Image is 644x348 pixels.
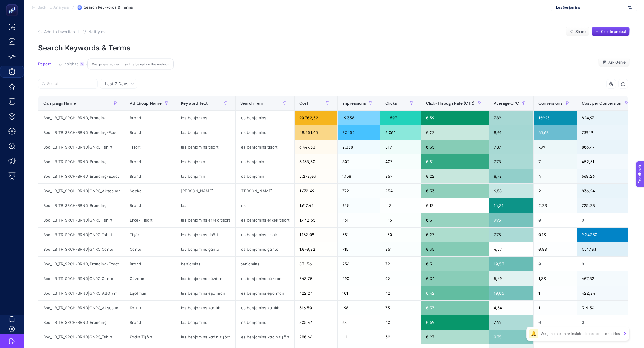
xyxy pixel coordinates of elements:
[577,257,636,271] div: 0
[380,286,421,300] div: 42
[534,228,577,242] div: 0,13
[534,301,577,315] div: 1
[489,169,533,183] div: 8,78
[489,140,533,154] div: 7,87
[299,101,309,106] span: Cost
[534,213,577,227] div: 0
[421,242,489,256] div: 0,35
[236,301,294,315] div: les benjamins kartlık
[582,101,621,106] span: Cost per Conversion
[295,111,337,125] div: 90.702,52
[125,330,176,344] div: Kadın Tişört
[295,198,337,213] div: 1.617,45
[566,27,589,36] button: Share
[236,154,294,169] div: les benjamin
[534,154,577,169] div: 7
[176,330,235,344] div: les benjamins kadın tişört
[577,198,636,213] div: 725,28
[38,286,125,300] div: Boo_LB_TR_SRCH-BRND|GNRC_AltGiyim
[125,169,176,183] div: Brand
[421,169,489,183] div: 0,22
[338,286,380,300] div: 101
[541,331,620,336] p: We generated new insights based on the metrics
[534,257,577,271] div: 0
[38,169,125,183] div: Boo_LB_TR_SRCH-BRND_Branding-Exact
[87,59,174,70] div: We generated new insights based on the metrics
[421,315,489,330] div: 0,59
[489,271,533,286] div: 5,49
[577,140,636,154] div: 806,47
[338,198,380,213] div: 969
[295,257,337,271] div: 831,56
[125,228,176,242] div: Tişört
[38,125,125,140] div: Boo_LB_TR_SRCH-BRND_Branding-Exact
[421,198,489,213] div: 0,12
[38,111,125,125] div: Boo_LB_TR_SRCH-BRND_Branding
[421,154,489,169] div: 0,51
[534,169,577,183] div: 4
[421,125,489,140] div: 0,22
[380,125,421,140] div: 6.064
[338,228,380,242] div: 551
[84,5,133,10] span: Search Keywords & Terms
[489,257,533,271] div: 10,53
[338,257,380,271] div: 254
[421,213,489,227] div: 0,31
[608,60,626,65] span: Ask Genie
[380,184,421,198] div: 254
[38,44,630,52] p: Search Keywords & Terms
[125,111,176,125] div: Brand
[338,125,380,140] div: 27.452
[176,140,235,154] div: les benjamins tişört
[236,286,294,300] div: les benjamins eşofman
[295,286,337,300] div: 422,24
[38,29,75,34] button: Add to favorites
[176,198,235,213] div: les
[236,242,294,256] div: les benjamins çanta
[421,111,489,125] div: 0,59
[236,169,294,183] div: les benjamin
[295,315,337,330] div: 305,46
[295,213,337,227] div: 1.442,55
[338,330,380,344] div: 111
[342,101,366,106] span: Impressions
[338,213,380,227] div: 461
[489,330,533,344] div: 9,35
[176,228,235,242] div: les benjamins tişört
[176,111,235,125] div: les benjamins
[125,315,176,330] div: Brand
[421,184,489,198] div: 0,33
[125,140,176,154] div: Tişört
[534,242,577,256] div: 0,88
[47,82,94,86] input: Search
[577,286,636,300] div: 422,24
[38,184,125,198] div: Boo_LB_TR_SRCH-BRND|GNRC_Aksesuar
[421,271,489,286] div: 0,34
[176,154,235,169] div: les benjamin
[125,286,176,300] div: Eşofman
[577,111,636,125] div: 824,97
[236,184,294,198] div: [PERSON_NAME]
[82,29,107,34] button: Notify me
[176,125,235,140] div: les benjamins
[489,315,533,330] div: 7,64
[380,213,421,227] div: 145
[421,140,489,154] div: 0,35
[38,228,125,242] div: Boo_LB_TR_SRCH-BRND|GNRC_Tshirt
[577,242,636,256] div: 1.217,33
[489,111,533,125] div: 7,89
[421,257,489,271] div: 0,31
[380,111,421,125] div: 11.503
[338,242,380,256] div: 715
[380,140,421,154] div: 819
[380,154,421,169] div: 407
[577,301,636,315] div: 316,50
[489,228,533,242] div: 7,75
[125,242,176,256] div: Çanta
[295,154,337,169] div: 3.168,30
[380,271,421,286] div: 99
[236,140,294,154] div: les benjamins tişört
[529,329,538,338] div: 🔔
[489,301,533,315] div: 4,34
[534,198,577,213] div: 2,23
